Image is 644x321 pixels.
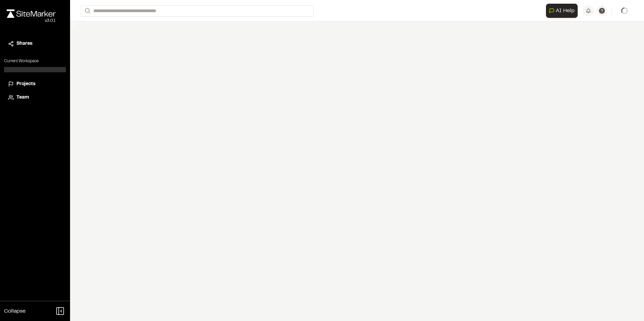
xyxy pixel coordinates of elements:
[8,40,62,47] a: Shares
[17,80,35,88] span: Projects
[17,94,29,101] span: Team
[7,18,56,24] div: Oh geez...please don't...
[4,58,66,64] p: Current Workspace
[546,4,578,18] button: Open AI Assistant
[81,5,93,16] button: Search
[8,94,62,101] a: Team
[7,9,56,18] img: rebrand.png
[8,80,62,88] a: Projects
[4,307,26,315] span: Collapse
[546,4,580,18] div: Open AI Assistant
[17,40,32,47] span: Shares
[556,7,575,15] span: AI Help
